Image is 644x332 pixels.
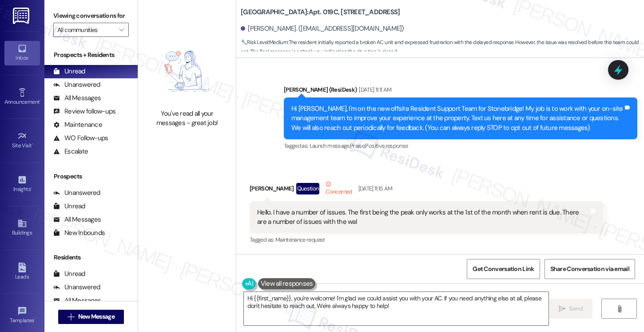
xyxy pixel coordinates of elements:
[296,183,320,194] div: Question
[148,38,226,104] img: empty-state
[241,24,404,33] div: [PERSON_NAME]. ([EMAIL_ADDRESS][DOMAIN_NAME])
[473,264,534,274] span: Get Conversation Link
[569,304,583,313] span: Send
[53,269,85,279] div: Unread
[53,80,100,89] div: Unanswered
[53,215,101,224] div: All Messages
[356,184,393,193] div: [DATE] 11:15 AM
[244,292,549,325] textarea: Hi {{first_name}}, you're welcome! I'm glad we could assist you with your AC. If you need anythin...
[68,313,74,320] i: 
[324,179,354,198] div: Concerned
[148,109,226,128] div: You've read all your messages - great job!
[241,39,288,46] strong: 🔧 Risk Level: Medium
[44,50,138,60] div: Prospects + Residents
[53,120,102,130] div: Maintenance
[310,142,350,150] span: Launch message ,
[44,172,138,181] div: Prospects
[550,264,629,274] span: Share Conversation via email
[34,316,36,322] span: •
[284,139,637,152] div: Tagged as:
[53,9,129,23] label: Viewing conversations for
[549,299,592,319] button: Send
[32,141,33,147] span: •
[350,142,365,150] span: Praise ,
[53,188,100,198] div: Unanswered
[291,104,623,133] div: Hi [PERSON_NAME], I'm on the new offsite Resident Support Team for Stonebridge! My job is to work...
[53,134,108,143] div: WO Follow-ups
[4,304,40,328] a: Templates •
[58,310,124,324] button: New Message
[57,23,115,37] input: All communities
[250,179,603,201] div: [PERSON_NAME]
[275,236,325,243] span: Maintenance request
[53,228,105,238] div: New Inbounds
[365,142,408,150] span: Positive response
[40,97,41,104] span: •
[78,312,115,321] span: New Message
[4,41,40,65] a: Inbox
[357,85,391,94] div: [DATE] 11:11 AM
[241,8,400,17] b: [GEOGRAPHIC_DATA]: Apt. 019C, [STREET_ADDRESS]
[250,233,603,246] div: Tagged as:
[53,147,88,156] div: Escalate
[53,296,101,305] div: All Messages
[284,85,637,97] div: [PERSON_NAME] (ResiDesk)
[4,172,40,196] a: Insights •
[53,283,100,292] div: Unanswered
[4,216,40,240] a: Buildings
[257,208,589,227] div: Hello. I have a number of issues. The first being the peak only works at the 1st of the month whe...
[119,26,124,33] i: 
[545,259,635,279] button: Share Conversation via email
[13,8,31,24] img: ResiDesk Logo
[559,305,565,312] i: 
[53,93,101,103] div: All Messages
[44,253,138,262] div: Residents
[53,202,85,211] div: Unread
[53,107,115,116] div: Review follow-ups
[616,305,623,312] i: 
[467,259,540,279] button: Get Conversation Link
[241,38,644,57] span: : The resident initially reported a broken AC unit and expressed frustration with the delayed res...
[4,260,40,284] a: Leads
[31,185,32,191] span: •
[4,129,40,153] a: Site Visit •
[53,67,85,76] div: Unread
